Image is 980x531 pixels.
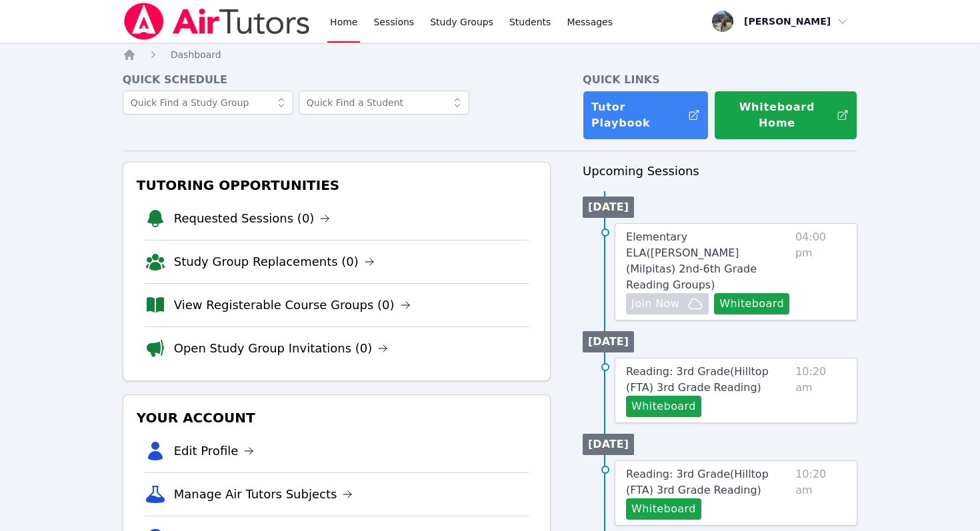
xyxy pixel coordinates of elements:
li: [DATE] [583,331,634,352]
h3: Tutoring Opportunities [134,173,539,197]
a: Reading: 3rd Grade(Hilltop (FTA) 3rd Grade Reading) [626,364,790,396]
span: Elementary ELA ( [PERSON_NAME] (Milpitas) 2nd-6th Grade Reading Groups ) [626,231,757,291]
input: Quick Find a Student [299,91,469,115]
h3: Your Account [134,406,539,430]
h4: Quick Links [583,72,857,88]
a: Tutor Playbook [583,91,709,140]
a: Dashboard [171,48,221,61]
span: Join Now [631,296,679,312]
button: Whiteboard [626,396,701,417]
span: 10:20 am [795,364,846,417]
li: [DATE] [583,197,634,218]
button: Join Now [626,293,709,314]
a: Requested Sessions (0) [174,209,331,228]
span: Reading: 3rd Grade ( Hilltop (FTA) 3rd Grade Reading ) [626,365,769,394]
img: Air Tutors [123,3,311,40]
input: Quick Find a Study Group [123,91,293,115]
h4: Quick Schedule [123,72,551,88]
a: View Registerable Course Groups (0) [174,296,411,314]
a: Manage Air Tutors Subjects [174,485,353,504]
a: Study Group Replacements (0) [174,253,375,271]
a: Edit Profile [174,442,255,460]
span: 10:20 am [795,466,846,520]
span: Dashboard [171,49,221,60]
a: Elementary ELA([PERSON_NAME] (Milpitas) 2nd-6th Grade Reading Groups) [626,229,790,293]
button: Whiteboard [714,293,789,314]
span: Messages [567,15,613,29]
h3: Upcoming Sessions [583,162,857,181]
button: Whiteboard [626,498,701,520]
a: Open Study Group Invitations (0) [174,339,389,358]
span: 04:00 pm [795,229,846,314]
span: Reading: 3rd Grade ( Hilltop (FTA) 3rd Grade Reading ) [626,468,769,496]
a: Reading: 3rd Grade(Hilltop (FTA) 3rd Grade Reading) [626,466,790,498]
li: [DATE] [583,434,634,455]
button: Whiteboard Home [714,91,857,140]
nav: Breadcrumb [123,48,858,61]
